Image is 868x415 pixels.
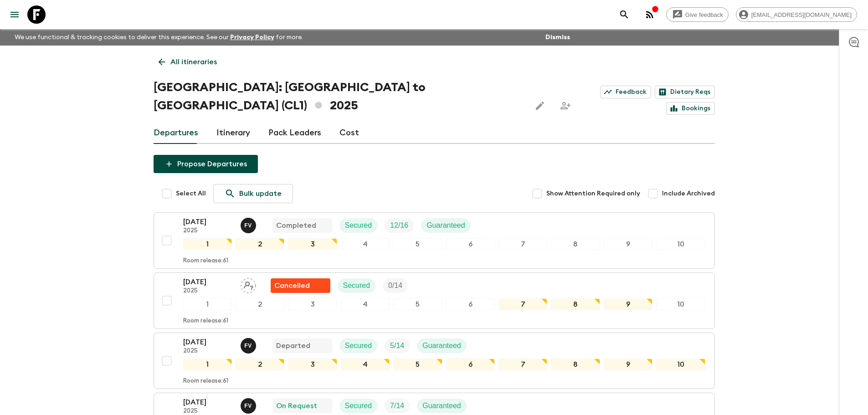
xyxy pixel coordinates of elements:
[154,272,715,329] button: [DATE]2025Assign pack leaderFlash Pack cancellationSecuredTrip Fill12345678910Room release:61
[183,216,233,227] p: [DATE]
[183,287,233,295] p: 2025
[183,277,233,287] p: [DATE]
[604,298,652,310] div: 9
[338,278,376,293] div: Secured
[390,400,404,411] p: 7 / 14
[276,220,316,231] p: Completed
[236,359,284,370] div: 2
[276,400,317,411] p: On Request
[543,31,572,44] button: Dismiss
[241,220,258,228] span: Francisco Valero
[666,102,715,115] a: Bookings
[551,298,600,310] div: 8
[551,238,600,250] div: 8
[268,122,321,144] a: Pack Leaders
[183,348,233,355] p: 2025
[154,122,198,144] a: Departures
[176,189,206,198] span: Select All
[288,238,337,250] div: 3
[388,280,402,291] p: 0 / 14
[213,184,293,203] a: Bulk update
[154,78,524,115] h1: [GEOGRAPHIC_DATA]: [GEOGRAPHIC_DATA] to [GEOGRAPHIC_DATA] (CL1) 2025
[531,97,549,115] button: Edit this itinerary
[551,359,600,370] div: 8
[154,53,222,71] a: All itineraries
[390,340,404,351] p: 5 / 14
[345,400,372,411] p: Secured
[239,188,282,199] p: Bulk update
[183,227,233,235] p: 2025
[183,337,233,348] p: [DATE]
[345,220,372,231] p: Secured
[546,189,640,198] span: Show Attention Required only
[183,408,233,415] p: 2025
[604,238,652,250] div: 9
[236,238,284,250] div: 2
[385,218,414,233] div: Trip Fill
[498,298,547,310] div: 7
[230,34,274,41] a: Privacy Policy
[446,359,495,370] div: 6
[345,340,372,351] p: Secured
[154,333,715,389] button: [DATE]2025Francisco ValeroDepartedSecuredTrip FillGuaranteed12345678910Room release:61
[604,359,652,370] div: 9
[274,280,310,291] p: Cancelled
[385,399,410,413] div: Trip Fill
[498,238,547,250] div: 7
[422,340,461,351] p: Guaranteed
[385,338,410,353] div: Trip Fill
[446,298,495,310] div: 6
[183,318,228,325] p: Room release: 61
[288,359,337,370] div: 3
[339,218,378,233] div: Secured
[154,155,258,173] button: Propose Departures
[271,278,330,293] div: Flash Pack cancellation
[426,220,465,231] p: Guaranteed
[656,238,705,250] div: 10
[183,378,228,385] p: Room release: 61
[736,7,857,22] div: [EMAIL_ADDRESS][DOMAIN_NAME]
[216,122,250,144] a: Itinerary
[662,189,715,198] span: Include Archived
[339,338,378,353] div: Secured
[600,86,651,98] a: Feedback
[341,359,390,370] div: 4
[680,11,728,18] span: Give feedback
[422,400,461,411] p: Guaranteed
[656,359,705,370] div: 10
[343,280,370,291] p: Secured
[341,238,390,250] div: 4
[183,397,233,408] p: [DATE]
[615,5,633,24] button: search adventures
[241,341,258,348] span: Francisco Valero
[183,238,232,250] div: 1
[339,399,378,413] div: Secured
[5,5,24,24] button: menu
[393,359,442,370] div: 5
[241,401,258,408] span: Francisco Valero
[183,298,232,310] div: 1
[170,56,217,67] p: All itineraries
[746,11,857,18] span: [EMAIL_ADDRESS][DOMAIN_NAME]
[446,238,495,250] div: 6
[393,238,442,250] div: 5
[656,298,705,310] div: 10
[556,97,575,115] span: Share this itinerary
[341,298,390,310] div: 4
[498,359,547,370] div: 7
[241,281,256,288] span: Assign pack leader
[339,122,359,144] a: Cost
[393,298,442,310] div: 5
[11,29,307,46] p: We use functional & tracking cookies to deliver this experience. See our for more.
[236,298,284,310] div: 2
[183,257,228,265] p: Room release: 61
[183,359,232,370] div: 1
[276,340,310,351] p: Departed
[666,7,729,22] a: Give feedback
[390,220,408,231] p: 12 / 16
[244,402,252,410] p: F V
[655,86,715,98] a: Dietary Reqs
[154,212,715,269] button: [DATE]2025Francisco ValeroCompletedSecuredTrip FillGuaranteed12345678910Room release:61
[288,298,337,310] div: 3
[241,398,258,414] button: FV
